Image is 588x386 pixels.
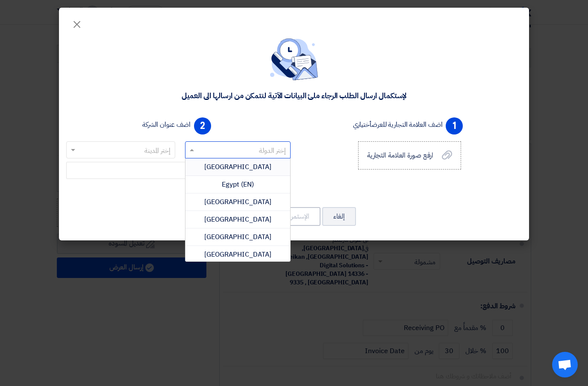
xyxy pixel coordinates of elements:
[182,91,407,100] div: لإستكمال ارسال الطلب الرجاء ملئ البيانات الآتية لنتمكن من ارسالها الى العميل
[142,120,191,130] label: اضف عنوان الشركة
[204,162,271,172] span: [GEOGRAPHIC_DATA]
[204,249,271,260] span: [GEOGRAPHIC_DATA]
[270,38,318,80] img: empty_state_contact.svg
[367,150,434,161] span: ارفع صورة العلامة التجارية
[204,214,271,225] span: [GEOGRAPHIC_DATA]
[204,197,271,207] span: [GEOGRAPHIC_DATA]
[204,232,271,242] span: [GEOGRAPHIC_DATA]
[222,179,254,190] span: Egypt (EN)
[72,11,82,37] span: ×
[322,207,356,226] button: إلغاء
[194,117,211,135] span: 2
[353,120,443,130] label: اضف العلامة التجارية للعرض
[552,352,578,377] div: دردشة مفتوحة
[65,14,89,31] button: Close
[353,120,371,130] span: أختياري
[446,117,463,135] span: 1
[66,162,291,179] input: إضافة عنوان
